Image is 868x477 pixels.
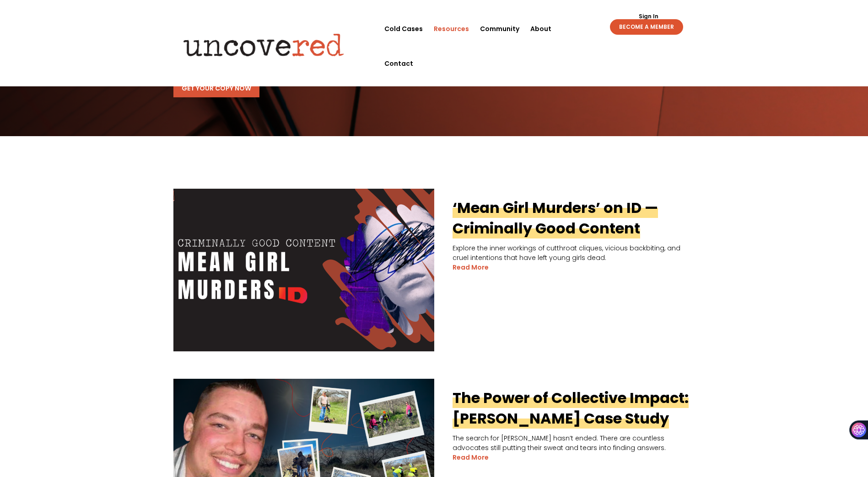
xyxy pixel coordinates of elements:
[173,244,695,263] p: Explore the inner workings of cutthroat cliques, vicious backbiting, and cruel intentions that ha...
[453,387,689,429] a: The Power of Collective Impact: [PERSON_NAME] Case Study
[176,27,352,63] img: Uncovered logo
[453,263,489,272] a: read more
[610,19,683,35] a: BECOME A MEMBER
[434,11,469,46] a: Resources
[173,79,259,97] a: Get Your Copy Now
[173,189,434,351] img: ‘Mean Girl Murders’ on ID — Criminally Good Content
[384,11,423,46] a: Cold Cases
[530,11,551,46] a: About
[384,46,413,81] a: Contact
[634,14,663,19] a: Sign In
[453,453,489,462] a: read more
[173,434,695,453] p: The search for [PERSON_NAME] hasn’t ended. There are countless advocates still putting their swea...
[480,11,519,46] a: Community
[453,197,658,238] a: ‘Mean Girl Murders’ on ID — Criminally Good Content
